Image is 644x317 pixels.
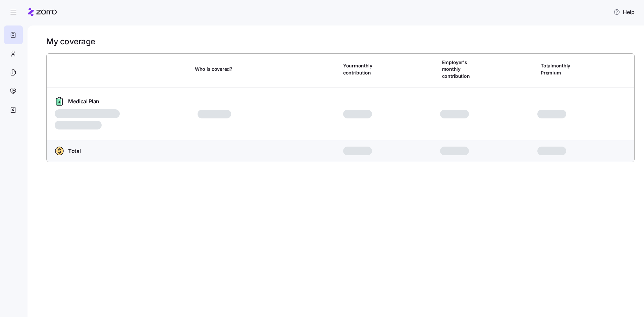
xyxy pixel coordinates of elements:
span: Total [68,147,80,155]
span: Medical Plan [68,97,99,106]
span: Total monthly Premium [541,62,585,76]
h1: My coverage [46,36,95,47]
span: Who is covered? [195,66,232,72]
button: Help [608,5,640,19]
span: Your monthly contribution [343,62,387,76]
span: Help [613,8,635,16]
span: Employer's monthly contribution [442,59,486,80]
